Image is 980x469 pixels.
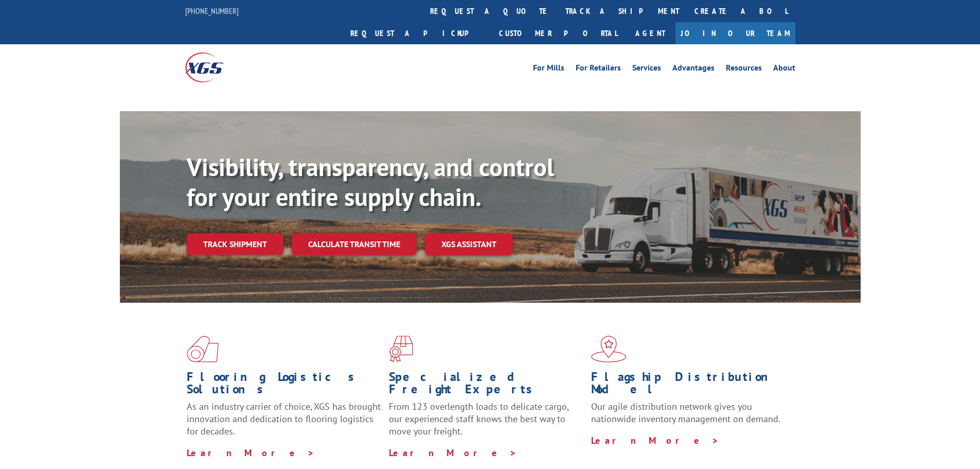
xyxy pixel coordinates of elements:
[343,22,491,44] a: Request a pickup
[591,435,719,446] a: Learn More >
[185,6,239,16] a: [PHONE_NUMBER]
[675,22,795,44] a: Join Our Team
[425,233,513,255] a: XGS ASSISTANT
[576,64,621,75] a: For Retailers
[625,22,675,44] a: Agent
[632,64,661,75] a: Services
[491,22,625,44] a: Customer Portal
[292,233,417,255] a: Calculate transit time
[389,371,583,401] h1: Specialized Freight Experts
[672,64,715,75] a: Advantages
[591,401,780,425] span: Our agile distribution network gives you nationwide inventory management on demand.
[389,401,583,446] p: From 123 overlength loads to delicate cargo, our experienced staff knows the best way to move you...
[187,371,381,401] h1: Flooring Logistics Solutions
[187,447,315,459] a: Learn More >
[187,401,381,437] span: As an industry carrier of choice, XGS has brought innovation and dedication to flooring logistics...
[773,64,795,75] a: About
[187,233,283,255] a: Track shipment
[591,371,786,401] h1: Flagship Distribution Model
[533,64,564,75] a: For Mills
[187,151,554,213] b: Visibility, transparency, and control for your entire supply chain.
[187,336,219,362] img: xgs-icon-total-supply-chain-intelligence-red
[726,64,762,75] a: Resources
[389,336,413,362] img: xgs-icon-focused-on-flooring-red
[591,336,627,362] img: xgs-icon-flagship-distribution-model-red
[389,447,517,459] a: Learn More >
